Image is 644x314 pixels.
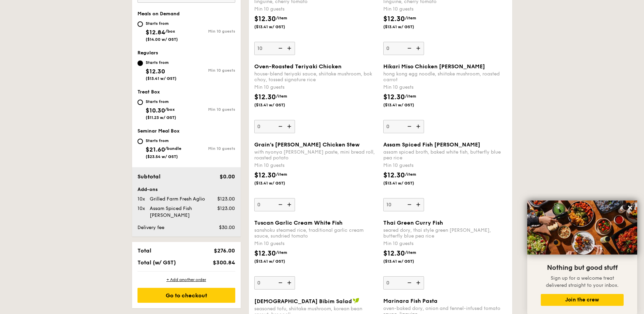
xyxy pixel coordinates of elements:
div: Add-ons [137,186,235,193]
div: Min 10 guests [186,29,235,34]
div: Min 10 guests [383,6,507,13]
span: $10.30 [146,107,165,114]
span: $21.60 [146,146,165,153]
img: icon-reduce.1d2dbef1.svg [275,42,285,55]
img: DSC07876-Edit02-Large.jpeg [527,200,637,255]
span: $12.30 [146,68,165,75]
img: icon-reduce.1d2dbef1.svg [275,120,285,133]
span: $12.30 [383,249,405,258]
button: Join the crew [541,294,624,306]
span: $12.30 [383,15,405,23]
span: Meals on Demand [137,11,180,17]
div: Min 10 guests [254,240,378,247]
div: sanshoku steamed rice, traditional garlic cream sauce, sundried tomato [254,227,378,239]
span: Assam Spiced Fish [PERSON_NAME] [383,141,480,148]
span: Seminar Meal Box [137,128,180,134]
span: Regulars [137,50,158,56]
span: ($14.00 w/ GST) [146,37,178,42]
span: /box [165,107,175,112]
span: Total (w/ GST) [137,259,176,266]
span: $123.00 [217,196,235,202]
div: Grilled Farm Fresh Aglio [147,196,209,203]
span: /item [405,172,416,177]
span: /item [405,16,416,20]
input: Honey Duo Mustard Chickenhouse-blend mustard, maple soy baked potato, linguine, cherry tomatoMin ... [383,42,424,55]
div: assam spiced broth, baked white fish, butterfly blue pea rice [383,149,507,161]
span: /item [276,16,287,20]
div: Min 10 guests [383,162,507,169]
div: Min 10 guests [254,6,378,13]
img: icon-add.58712e84.svg [414,276,424,289]
img: icon-vegan.f8ff3823.svg [353,298,360,304]
img: icon-reduce.1d2dbef1.svg [404,276,414,289]
span: Total [137,247,151,254]
div: Min 10 guests [186,68,235,73]
div: Starts from [146,21,178,26]
div: Starts from [146,60,177,65]
input: Tuscan Garlic Cream White Fishsanshoku steamed rice, traditional garlic cream sauce, sundried tom... [254,276,295,290]
span: [DEMOGRAPHIC_DATA] Bibim Salad [254,298,352,304]
span: Sign up for a welcome treat delivered straight to your inbox. [546,275,619,288]
img: icon-reduce.1d2dbef1.svg [275,276,285,289]
div: + Add another order [137,277,235,282]
span: Delivery fee [137,225,164,230]
span: /item [405,94,416,99]
span: Grain's [PERSON_NAME] Chicken Stew [254,141,360,148]
img: icon-add.58712e84.svg [285,198,295,211]
div: hong kong egg noodle, shiitake mushroom, roasted carrot [383,71,507,83]
button: Close [625,202,636,213]
input: Grilled Farm Fresh Aglioindian inspired cajun chicken, supergarlicfied oiled linguine, cherry tom... [254,42,295,55]
div: house-blend teriyaki sauce, shiitake mushroom, bok choy, tossed signature rice [254,71,378,83]
input: Starts from$12.30($13.41 w/ GST)Min 10 guests [137,60,143,66]
span: ($13.41 w/ GST) [254,180,300,186]
span: /box [165,29,175,34]
input: Starts from$12.84/box($14.00 w/ GST)Min 10 guests [137,21,143,27]
span: Oven-Roasted Teriyaki Chicken [254,63,342,70]
span: ($13.41 w/ GST) [383,24,429,30]
input: Assam Spiced Fish [PERSON_NAME]assam spiced broth, baked white fish, butterfly blue pea riceMin 1... [383,198,424,211]
span: $0.00 [220,173,235,180]
span: /item [405,250,416,255]
div: Min 10 guests [186,107,235,112]
div: Starts from [146,99,176,104]
span: ($13.41 w/ GST) [383,102,429,108]
span: /item [276,250,287,255]
img: icon-add.58712e84.svg [285,276,295,289]
div: Starts from [146,138,181,143]
span: Thai Green Curry Fish [383,220,443,226]
span: ($13.41 w/ GST) [146,76,177,81]
div: Min 10 guests [383,84,507,91]
img: icon-reduce.1d2dbef1.svg [404,120,414,133]
span: ($13.41 w/ GST) [383,259,429,264]
span: ($13.41 w/ GST) [254,259,300,264]
img: icon-add.58712e84.svg [414,198,424,211]
input: Thai Green Curry Fishseared dory, thai style green [PERSON_NAME], butterfly blue pea riceMin 10 g... [383,276,424,290]
div: with nyonya [PERSON_NAME] paste, mini bread roll, roasted potato [254,149,378,161]
img: icon-reduce.1d2dbef1.svg [404,198,414,211]
div: Min 10 guests [254,162,378,169]
span: Hikari Miso Chicken [PERSON_NAME] [383,63,485,70]
input: Grain's [PERSON_NAME] Chicken Stewwith nyonya [PERSON_NAME] paste, mini bread roll, roasted potat... [254,198,295,211]
span: $12.30 [254,15,276,23]
img: icon-add.58712e84.svg [414,120,424,133]
span: $12.30 [254,171,276,179]
img: icon-add.58712e84.svg [285,42,295,55]
div: 10x [135,196,147,203]
img: icon-reduce.1d2dbef1.svg [404,42,414,55]
span: $12.84 [146,29,165,36]
img: icon-add.58712e84.svg [285,120,295,133]
span: $276.00 [214,247,235,254]
span: $12.30 [383,93,405,101]
span: Tuscan Garlic Cream White Fish [254,220,343,226]
span: ($23.54 w/ GST) [146,154,178,159]
span: ($11.23 w/ GST) [146,115,176,120]
span: /item [276,94,287,99]
span: ($13.41 w/ GST) [254,102,300,108]
span: Nothing but good stuff [547,264,618,272]
span: $300.84 [213,259,235,266]
span: Treat Box [137,89,160,95]
div: Min 10 guests [254,84,378,91]
input: Starts from$21.60/bundle($23.54 w/ GST)Min 10 guests [137,139,143,144]
div: Min 10 guests [383,240,507,247]
img: icon-add.58712e84.svg [414,42,424,55]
